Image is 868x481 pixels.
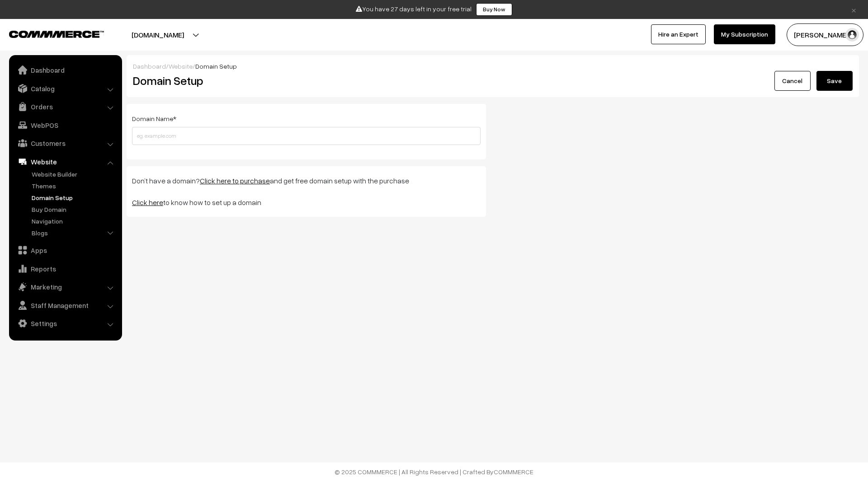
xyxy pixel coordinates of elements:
[11,261,119,277] a: Reports
[494,468,533,476] a: COMMMERCE
[100,23,216,46] button: [DOMAIN_NAME]
[9,31,104,37] img: COMMMERCE
[132,175,481,186] p: Don’t have a domain? and get free domain setup with the purchase
[200,176,270,185] a: Click here to purchase
[29,193,119,202] a: Domain Setup
[845,28,859,42] img: user
[133,62,166,70] a: Dashboard
[11,297,119,313] a: Staff Management
[651,24,706,44] a: Hire an Expert
[11,80,119,97] a: Catalog
[195,62,237,70] span: Domain Setup
[132,198,163,207] a: Click here
[714,24,775,44] a: My Subscription
[29,216,119,226] a: Navigation
[29,205,119,214] a: Buy Domain
[29,228,119,238] a: Blogs
[132,197,481,208] p: to know how to set up a domain
[3,3,865,16] div: You have 27 days left in your free trial
[816,71,853,91] button: Save
[11,279,119,295] a: Marketing
[476,3,512,16] a: Buy Now
[774,71,811,91] a: Cancel
[11,315,119,332] a: Settings
[29,169,119,179] a: Website Builder
[11,154,119,170] a: Website
[11,242,119,258] a: Apps
[787,23,863,46] button: [PERSON_NAME]
[133,61,853,71] div: / /
[133,74,608,88] h2: Domain Setup
[11,117,119,133] a: WebPOS
[11,98,119,115] a: Orders
[848,4,860,15] a: ×
[169,62,193,70] a: Website
[11,135,119,151] a: Customers
[132,114,176,123] label: Domain Name
[11,62,119,78] a: Dashboard
[29,181,119,191] a: Themes
[9,28,88,39] a: COMMMERCE
[132,127,481,145] input: eg. example.com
